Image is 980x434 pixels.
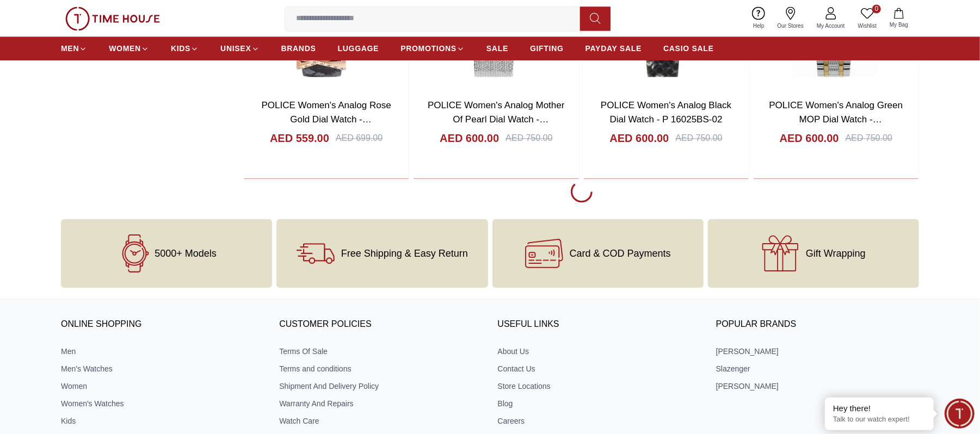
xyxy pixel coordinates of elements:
[498,398,701,409] a: Blog
[812,22,849,30] span: My Account
[872,4,881,13] span: 0
[440,131,499,146] h4: AED 600.00
[486,39,508,58] a: SALE
[945,399,975,429] div: Chat Widget
[338,39,379,58] a: LUGGAGE
[279,398,482,409] a: Warranty And Repairs
[716,363,919,374] a: Slazenger
[716,381,919,392] a: [PERSON_NAME]
[400,43,457,54] span: PROMOTIONS
[486,43,508,54] span: SALE
[846,132,892,145] div: AED 750.00
[747,4,771,32] a: Help
[279,381,482,392] a: Shipment And Delivery Policy
[279,317,482,333] h3: CUSTOMER POLICIES
[498,363,701,374] a: Contact Us
[749,22,769,30] span: Help
[570,248,671,259] span: Card & COD Payments
[885,21,913,29] span: My Bag
[65,7,160,30] img: ...
[771,4,810,32] a: Our Stores
[498,346,701,357] a: About Us
[61,346,264,357] a: Men
[601,100,731,125] a: POLICE Women's Analog Black Dial Watch - P 16025BS-02
[773,22,808,30] span: Our Stores
[171,39,199,58] a: KIDS
[279,346,482,357] a: Terms Of Sale
[530,43,564,54] span: GIFTING
[806,248,866,259] span: Gift Wrapping
[716,317,919,333] h3: Popular Brands
[61,43,79,54] span: MEN
[61,416,264,426] a: Kids
[279,363,482,374] a: Terms and conditions
[262,100,391,138] a: POLICE Women's Analog Rose Gold Dial Watch - PL.16068BSR/32
[338,43,379,54] span: LUGGAGE
[61,363,264,374] a: Men's Watches
[171,43,190,54] span: KIDS
[852,4,883,32] a: 0Wishlist
[281,39,316,58] a: BRANDS
[220,43,251,54] span: UNISEX
[109,39,149,58] a: WOMEN
[663,39,714,58] a: CASIO SALE
[341,248,468,259] span: Free Shipping & Easy Return
[61,398,264,409] a: Women's Watches
[61,381,264,392] a: Women
[61,39,87,58] a: MEN
[610,131,669,146] h4: AED 600.00
[854,22,881,30] span: Wishlist
[428,100,564,138] a: POLICE Women's Analog Mother Of Pearl Dial Watch - PEWLG2229003
[530,39,564,58] a: GIFTING
[281,43,316,54] span: BRANDS
[279,416,482,426] a: Watch Care
[585,39,642,58] a: PAYDAY SALE
[498,317,701,333] h3: USEFUL LINKS
[109,43,141,54] span: WOMEN
[780,131,839,146] h4: AED 600.00
[336,132,383,145] div: AED 699.00
[400,39,465,58] a: PROMOTIONS
[506,132,552,145] div: AED 750.00
[769,100,903,138] a: POLICE Women's Analog Green MOP Dial Watch - PEWLG0076202
[883,5,915,31] button: My Bag
[498,416,701,426] a: Careers
[833,403,926,414] div: Hey there!
[270,131,329,146] h4: AED 559.00
[833,415,926,424] p: Talk to our watch expert!
[585,43,642,54] span: PAYDAY SALE
[61,317,264,333] h3: ONLINE SHOPPING
[675,132,722,145] div: AED 750.00
[663,43,714,54] span: CASIO SALE
[716,346,919,357] a: [PERSON_NAME]
[155,248,217,259] span: 5000+ Models
[498,381,701,392] a: Store Locations
[220,39,259,58] a: UNISEX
